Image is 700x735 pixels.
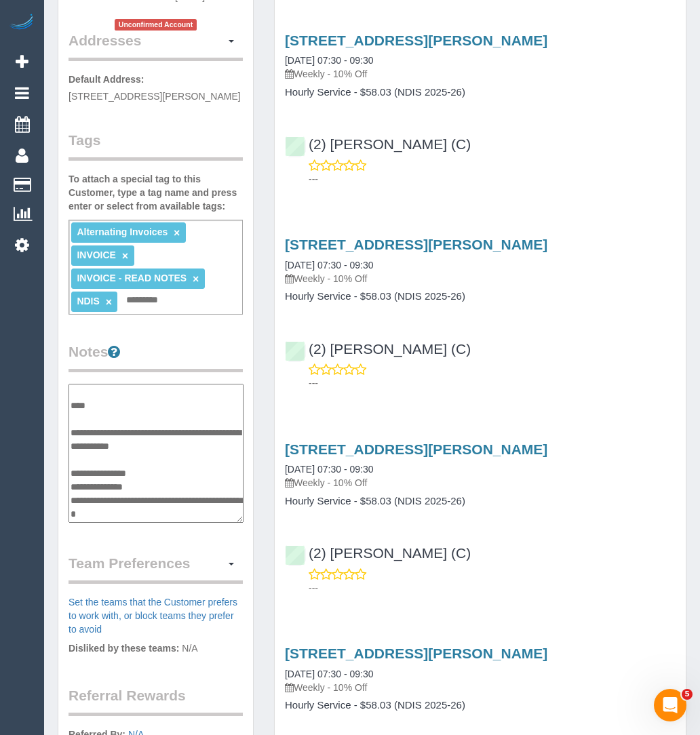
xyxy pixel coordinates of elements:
[285,136,471,152] a: (2) [PERSON_NAME] (C)
[8,14,35,33] img: Automaid Logo
[309,581,676,595] p: ---
[115,19,197,31] span: Unconfirmed Account
[69,172,243,213] label: To attach a special tag to this Customer, type a tag name and press enter or select from availabl...
[69,130,243,161] legend: Tags
[285,645,547,661] a: [STREET_ADDRESS][PERSON_NAME]
[77,226,168,237] span: Alternating Invoices
[69,641,179,655] label: Disliked by these teams:
[285,87,676,98] h4: Hourly Service - $58.03 (NDIS 2025-26)
[654,689,686,721] iframe: Intercom live chat
[285,496,676,507] h4: Hourly Service - $58.03 (NDIS 2025-26)
[69,342,243,372] legend: Notes
[193,273,199,285] a: ×
[285,237,547,252] a: [STREET_ADDRESS][PERSON_NAME]
[682,689,693,700] span: 5
[69,91,241,102] span: [STREET_ADDRESS][PERSON_NAME]
[77,250,116,260] span: INVOICE
[285,260,373,271] a: [DATE] 07:30 - 09:30
[285,464,373,475] a: [DATE] 07:30 - 09:30
[285,700,676,711] h4: Hourly Service - $58.03 (NDIS 2025-26)
[69,597,237,635] a: Set the teams that the Customer prefers to work with, or block teams they prefer to avoid
[285,272,676,285] p: Weekly - 10% Off
[106,296,112,308] a: ×
[285,291,676,302] h4: Hourly Service - $58.03 (NDIS 2025-26)
[285,67,676,81] p: Weekly - 10% Off
[285,33,547,48] a: [STREET_ADDRESS][PERSON_NAME]
[285,441,547,457] a: [STREET_ADDRESS][PERSON_NAME]
[77,296,99,306] span: NDIS
[182,643,197,654] span: N/A
[69,686,243,716] legend: Referral Rewards
[285,669,373,679] a: [DATE] 07:30 - 09:30
[122,250,128,262] a: ×
[285,476,676,490] p: Weekly - 10% Off
[309,172,676,186] p: ---
[285,55,373,66] a: [DATE] 07:30 - 09:30
[174,227,180,239] a: ×
[309,376,676,390] p: ---
[69,73,144,86] label: Default Address:
[285,681,676,694] p: Weekly - 10% Off
[285,341,471,357] a: (2) [PERSON_NAME] (C)
[285,545,471,561] a: (2) [PERSON_NAME] (C)
[77,273,187,283] span: INVOICE - READ NOTES
[69,553,243,584] legend: Team Preferences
